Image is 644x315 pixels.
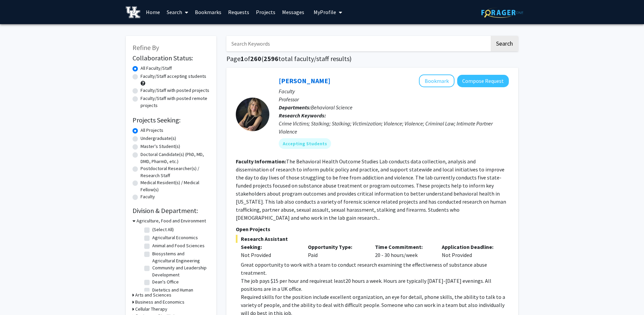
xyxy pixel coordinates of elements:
[279,112,326,119] b: Research Keywords:
[141,73,206,80] label: Faculty/Staff accepting students
[279,87,509,95] p: Faculty
[279,104,311,111] b: Departments:
[241,277,328,284] span: The job pays $15 per hour and requires
[141,87,209,94] label: Faculty/Staff with posted projects
[241,261,487,276] span: Great opportunity to work with a team to conduct research examining the effectiveness of substanc...
[152,278,179,285] label: Dean's Office
[279,138,331,149] mat-chip: Accepting Students
[311,104,353,111] span: Behavioral Science
[152,234,198,241] label: Agricultural Economics
[225,0,253,24] a: Requests
[308,243,365,251] p: Opportunity Type:
[141,165,210,179] label: Postdoctoral Researcher(s) / Research Staff
[370,243,437,259] div: 20 - 30 hours/week
[279,95,509,103] p: Professor
[241,243,298,251] p: Seeking:
[143,0,163,24] a: Home
[226,36,490,51] input: Search Keywords
[152,226,174,233] label: (Select All)
[241,251,298,259] div: Not Provided
[137,217,206,224] h3: Agriculture, Food and Environment
[279,76,330,85] a: [PERSON_NAME]
[141,143,180,150] label: Master's Student(s)
[250,54,261,63] span: 260
[126,6,140,18] img: University of Kentucky Logo
[264,54,278,63] span: 2596
[241,277,491,292] span: 20 hours a week. Hours are typically [DATE]-[DATE] evenings. All positions are in a UK office.
[236,158,286,165] b: Faculty Information:
[163,0,192,24] a: Search
[241,277,509,293] p: at least
[303,243,370,259] div: Paid
[132,207,210,215] h2: Division & Department:
[141,135,176,142] label: Undergraduate(s)
[135,306,167,313] h3: Cellular Therapy
[141,151,210,165] label: Doctoral Candidate(s) (PhD, MD, DMD, PharmD, etc.)
[141,95,210,109] label: Faculty/Staff with posted remote projects
[135,299,184,306] h3: Business and Economics
[240,54,244,63] span: 1
[314,9,336,15] span: My Profile
[419,74,454,87] button: Add TK Logan to Bookmarks
[141,65,172,72] label: All Faculty/Staff
[152,242,205,249] label: Animal and Food Sciences
[457,75,509,87] button: Compose Request to TK Logan
[152,250,208,264] label: Biosystems and Agricultural Engineering
[132,54,210,62] h2: Collaboration Status:
[375,243,432,251] p: Time Commitment:
[226,55,518,63] h1: Page of ( total faculty/staff results)
[141,179,210,193] label: Medical Resident(s) / Medical Fellow(s)
[152,286,208,301] label: Dietetics and Human Nutrition
[135,292,171,299] h3: Arts and Sciences
[236,225,509,233] p: Open Projects
[279,119,509,136] div: Crime Victims; Stalking; Stalking; Victimization; Violence; Violence; Criminal Law; Intimate Part...
[192,0,225,24] a: Bookmarks
[141,127,163,134] label: All Projects
[141,193,155,200] label: Faculty
[236,235,509,243] span: Research Assistant
[481,7,523,18] img: ForagerOne Logo
[152,264,208,278] label: Community and Leadership Development
[442,243,499,251] p: Application Deadline:
[132,43,159,52] span: Refine By
[437,243,504,259] div: Not Provided
[491,36,518,51] button: Search
[132,116,210,124] h2: Projects Seeking:
[279,0,308,24] a: Messages
[253,0,279,24] a: Projects
[236,158,506,221] fg-read-more: The Behavioral Health Outcome Studies Lab conducts data collection, analysis and dissemination of...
